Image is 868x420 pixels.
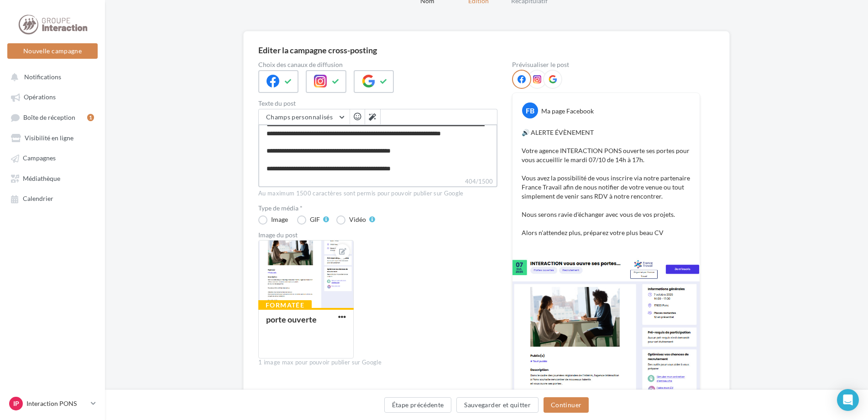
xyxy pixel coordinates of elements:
button: Champs personnalisés [259,109,350,125]
label: Choix des canaux de diffusion [258,61,497,68]
button: Étape précédente [384,397,452,413]
button: Nouvelle campagne [7,43,98,59]
div: Image du post [258,232,497,238]
label: Texte du post [258,100,497,107]
span: Boîte de réception [23,113,75,121]
span: Visibilité en ligne [25,134,73,142]
div: Au maximum 1500 caractères sont permis pour pouvoir publier sur Google [258,190,497,198]
a: Opérations [5,88,99,105]
div: Vidéo [349,216,366,223]
a: Calendrier [5,190,99,206]
div: 1 image max pour pouvoir publier sur Google [258,359,497,367]
div: GIF [310,216,320,223]
a: IP Interaction PONS [7,395,98,412]
a: Boîte de réception1 [5,109,99,126]
div: Prévisualiser le post [512,61,700,68]
a: Médiathèque [5,170,99,186]
span: Médiathèque [23,174,60,182]
div: porte ouverte [266,314,317,324]
button: Continuer [544,397,589,413]
div: Editer la campagne cross-posting [258,46,377,54]
a: Visibilité en ligne [5,129,99,146]
span: IP [13,399,19,408]
span: Campagnes [23,154,56,162]
p: Interaction PONS [26,399,87,408]
button: Sauvegarder et quitter [456,397,539,413]
a: Campagnes [5,149,99,166]
div: Formatée [258,300,312,310]
div: FB [522,102,538,118]
button: Notifications [5,68,96,85]
span: Champs personnalisés [266,113,333,121]
div: Open Intercom Messenger [837,389,859,411]
span: Calendrier [23,195,53,203]
div: Ma page Facebook [541,107,594,116]
p: 🔊 ALERTE ÉVÈNEMENT Votre agence INTERACTION PONS ouverte ses portes pour vous accueillir le mardi... [522,128,690,246]
div: Image [271,216,288,223]
div: 1 [87,114,94,121]
span: Notifications [24,73,61,81]
label: Type de média * [258,205,497,211]
label: 404/1500 [258,177,497,187]
span: Opérations [24,93,56,101]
